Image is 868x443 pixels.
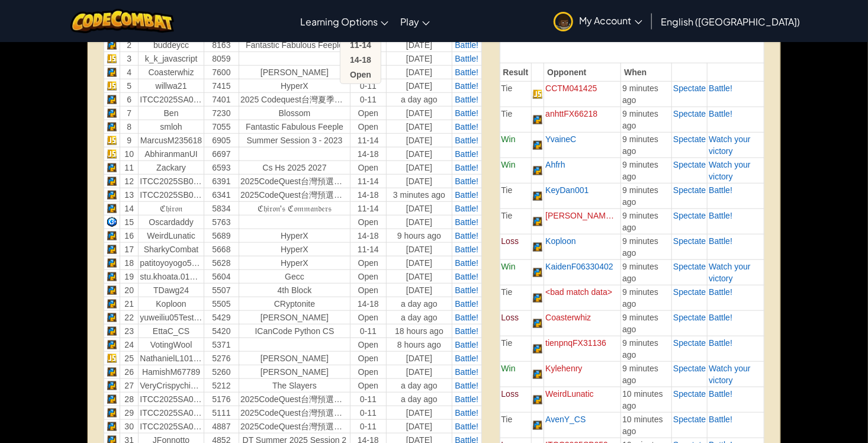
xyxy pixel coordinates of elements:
span: Tie [501,84,513,93]
td: 19 [120,270,139,284]
td: 9 minutes ago [621,310,672,336]
td: 21 [120,297,139,311]
span: Battle! [455,122,478,131]
td: 14-18 [350,229,386,243]
td: <bad match data> [544,285,621,310]
span: Win [501,262,516,271]
td: 9 minutes ago [621,336,672,361]
img: avatar [554,12,573,31]
a: Battle! [455,108,478,118]
td: Open [350,120,386,134]
td: 7401 [204,93,239,107]
span: Battle! [709,287,732,297]
td: 5276 [204,352,239,365]
td: 7230 [204,107,239,120]
span: Battle! [455,313,478,322]
td: [DATE] [386,134,452,147]
td: [DATE] [386,256,452,270]
td: 17 [120,243,139,256]
td: [DATE] [386,107,452,120]
td: YvaineC [544,132,621,158]
a: Battle! [709,185,732,195]
a: Battle! [709,211,732,220]
td: 5668 [204,243,239,256]
td: 9 minutes ago [621,158,672,183]
span: Tie [501,211,513,220]
th: When [621,63,672,81]
td: 5507 [204,284,239,297]
td: a day ago [386,311,452,325]
a: Spectate [673,313,706,322]
span: Battle! [455,408,478,418]
td: AbhiranmanUI [139,147,204,161]
span: 14-18 [350,55,371,65]
span: Battle! [455,40,478,50]
span: Loss [501,236,519,246]
td: gecc [239,270,351,284]
td: 0-11 [350,79,386,93]
td: NathanielL101311 [139,352,204,365]
td: 9 minutes ago [621,208,672,234]
td: CCTM041425 [544,81,621,107]
td: 11-14 [350,202,386,216]
span: Learning Options [300,15,378,28]
td: buddeycc [139,38,204,52]
a: Watch your victory [709,262,750,283]
td: HyperX [239,79,351,93]
td: Coasterwhiz [139,66,204,79]
td: ℭ𝔥𝔦𝔯𝔬𝔫 [139,202,204,216]
td: EttaC_CS [139,325,204,338]
td: 7055 [204,120,239,134]
td: 5628 [204,256,239,270]
td: 9 minutes ago [621,285,672,310]
a: Battle! [455,340,478,349]
td: stu.khoata.01198 [139,270,204,284]
td: 5371 [204,338,239,352]
td: 11-14 [350,243,386,256]
td: 11-14 [350,175,386,188]
span: Tie [501,109,513,118]
td: 5 [120,79,139,93]
td: Fantastic Fabulous Feeple [239,38,351,52]
a: Watch your victory [709,160,750,181]
td: [DATE] [386,216,452,229]
td: [DATE] [386,147,452,161]
td: willwa21 [139,79,204,93]
td: [DATE] [386,79,452,93]
td: 24 [120,338,139,352]
td: 8163 [204,38,239,52]
td: anhttFX66218 [544,107,621,132]
a: Battle! [455,299,478,309]
a: Battle! [455,190,478,200]
td: Open [350,270,386,284]
span: Spectate [673,109,706,118]
td: MarcusM235618 [139,134,204,147]
span: Battle! [709,415,732,424]
td: 2025CodeQuest台灣預選賽夏季賽 -中學組初賽 [239,188,351,202]
a: Spectate [673,134,706,144]
td: 14-18 [350,188,386,202]
a: Battle! [709,236,732,246]
a: Battle! [455,68,478,77]
span: Battle! [455,394,478,404]
td: 9 minutes ago [621,107,672,132]
span: Spectate [673,287,706,297]
td: 7 [120,107,139,120]
span: Battle! [455,354,478,363]
td: 8 hours ago [386,338,452,352]
span: Battle! [455,149,478,159]
td: smloh [139,120,204,134]
span: Battle! [709,313,732,322]
a: Battle! [455,217,478,227]
a: Battle! [709,338,732,348]
td: 18 [120,256,139,270]
a: Spectate [673,236,706,246]
a: Play [394,5,436,37]
span: Spectate [673,262,706,271]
